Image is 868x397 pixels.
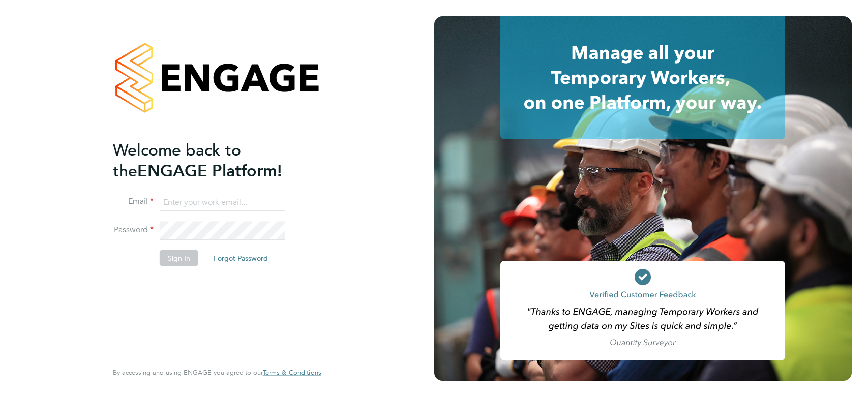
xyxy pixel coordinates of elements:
[263,368,321,377] span: Terms & Conditions
[113,225,154,235] label: Password
[205,250,276,266] button: Forgot Password
[160,193,285,211] input: Enter your work email...
[113,139,311,181] h2: ENGAGE Platform!
[113,140,241,180] span: Welcome back to the
[160,250,198,266] button: Sign In
[263,369,321,377] a: Terms & Conditions
[113,196,154,207] label: Email
[113,368,321,377] span: By accessing and using ENGAGE you agree to our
